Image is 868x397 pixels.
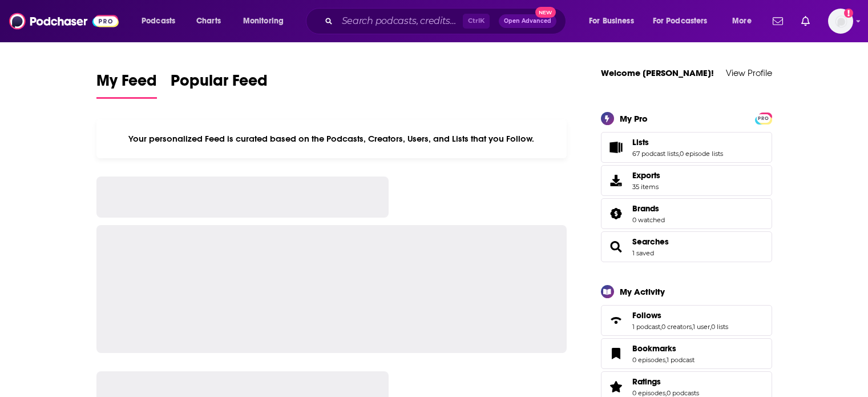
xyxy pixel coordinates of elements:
[632,183,660,191] span: 35 items
[768,11,788,31] a: Show notifications dropdown
[667,356,695,364] a: 1 podcast
[581,12,648,30] button: open menu
[632,203,665,214] a: Brands
[665,356,667,364] span: ,
[828,9,853,34] img: User Profile
[632,389,665,397] a: 0 episodes
[601,305,772,336] span: Follows
[605,173,628,189] span: Exports
[632,216,665,224] a: 0 watched
[680,150,723,158] a: 0 episode lists
[693,323,710,331] a: 1 user
[757,113,770,122] a: PRO
[632,376,661,387] span: Ratings
[632,343,676,354] span: Bookmarks
[535,7,556,18] span: New
[632,170,660,181] span: Exports
[632,323,660,331] a: 1 podcast
[317,8,577,34] div: Search podcasts, credits, & more...
[660,323,661,331] span: ,
[632,310,728,320] a: Follows
[844,9,853,18] svg: Add a profile image
[601,231,772,262] span: Searches
[142,13,175,29] span: Podcasts
[632,249,654,257] a: 1 saved
[589,13,634,29] span: For Business
[605,346,628,362] a: Bookmarks
[605,379,628,395] a: Ratings
[665,389,667,397] span: ,
[605,239,628,255] a: Searches
[757,114,770,123] span: PRO
[645,12,724,30] button: open menu
[134,12,190,30] button: open menu
[632,203,659,214] span: Brands
[171,71,268,97] span: Popular Feed
[679,150,680,158] span: ,
[601,67,714,78] a: Welcome [PERSON_NAME]!
[653,13,708,29] span: For Podcasters
[601,338,772,369] span: Bookmarks
[337,12,463,30] input: Search podcasts, credits, & more...
[499,14,556,28] button: Open AdvancedNew
[710,323,711,331] span: ,
[632,137,649,147] span: Lists
[632,310,661,320] span: Follows
[96,71,157,97] span: My Feed
[732,13,752,29] span: More
[726,67,772,78] a: View Profile
[620,286,665,297] div: My Activity
[632,150,679,158] a: 67 podcast lists
[632,343,695,354] a: Bookmarks
[711,323,728,331] a: 0 lists
[96,119,567,158] div: Your personalized Feed is curated based on the Podcasts, Creators, Users, and Lists that you Follow.
[171,71,268,99] a: Popular Feed
[601,165,772,196] a: Exports
[96,71,157,99] a: My Feed
[828,9,853,34] button: Show profile menu
[605,206,628,222] a: Brands
[605,139,628,155] a: Lists
[463,14,490,29] span: Ctrl K
[243,13,284,29] span: Monitoring
[620,113,648,124] div: My Pro
[504,18,551,24] span: Open Advanced
[724,12,766,30] button: open menu
[189,12,228,30] a: Charts
[632,356,665,364] a: 0 episodes
[632,137,723,147] a: Lists
[235,12,298,30] button: open menu
[661,323,692,331] a: 0 creators
[797,11,814,31] a: Show notifications dropdown
[605,312,628,328] a: Follows
[601,198,772,229] span: Brands
[692,323,693,331] span: ,
[601,132,772,163] span: Lists
[828,9,853,34] span: Logged in as NickG
[196,13,221,29] span: Charts
[632,236,669,247] a: Searches
[9,10,119,32] img: Podchaser - Follow, Share and Rate Podcasts
[632,376,699,387] a: Ratings
[667,389,699,397] a: 0 podcasts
